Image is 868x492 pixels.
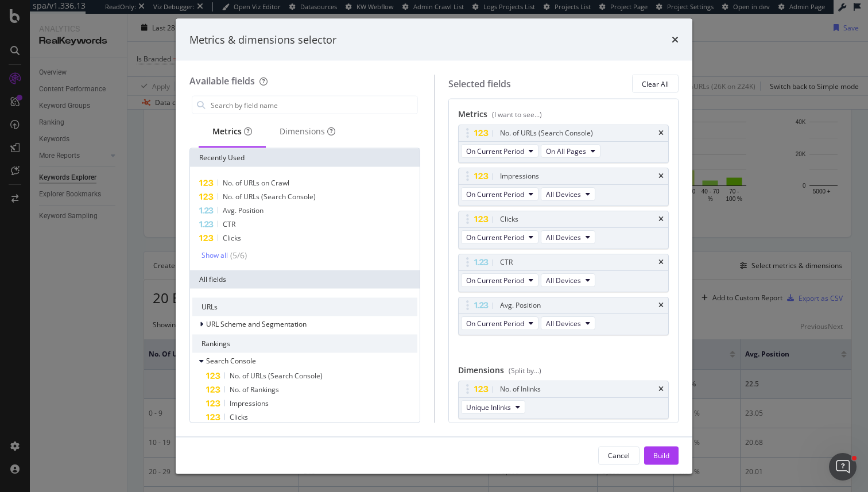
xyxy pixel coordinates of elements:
[466,402,511,412] span: Unique Inlinks
[541,187,595,201] button: All Devices
[210,96,417,114] input: Search by field name
[658,259,664,266] div: times
[466,146,524,156] span: On Current Period
[448,77,511,90] div: Selected fields
[458,254,669,292] div: CTRtimesOn Current PeriodAll Devices
[466,232,524,242] span: On Current Period
[190,149,420,167] div: Recently Used
[212,126,252,137] div: Metrics
[192,298,417,316] div: URLs
[458,125,669,163] div: No. of URLs (Search Console)timesOn Current PeriodOn All Pages
[461,144,538,158] button: On Current Period
[230,385,279,394] span: No. of Rankings
[223,206,263,215] span: Avg. Position
[461,400,525,414] button: Unique Inlinks
[546,318,581,328] span: All Devices
[658,302,664,309] div: times
[230,412,248,422] span: Clicks
[500,383,541,395] div: No. of Inlinks
[642,79,669,88] div: Clear All
[223,233,241,243] span: Clicks
[192,335,417,353] div: Rankings
[658,216,664,223] div: times
[466,189,524,199] span: On Current Period
[546,275,581,285] span: All Devices
[223,178,289,188] span: No. of URLs on Crawl
[228,250,247,261] div: ( 5 / 6 )
[829,453,857,481] iframe: Intercom live chat
[176,18,692,474] div: modal
[458,109,669,125] div: Metrics
[500,214,518,225] div: Clicks
[632,75,679,93] button: Clear All
[500,257,513,268] div: CTR
[653,450,669,460] div: Build
[672,32,679,47] div: times
[206,356,256,366] span: Search Console
[458,211,669,249] div: ClickstimesOn Current PeriodAll Devices
[546,232,581,242] span: All Devices
[223,192,316,202] span: No. of URLs (Search Console)
[541,230,595,244] button: All Devices
[458,381,669,419] div: No. of InlinkstimesUnique Inlinks
[461,230,538,244] button: On Current Period
[230,398,269,408] span: Impressions
[492,110,542,119] div: (I want to see...)
[644,446,679,464] button: Build
[280,126,335,137] div: Dimensions
[189,75,255,87] div: Available fields
[658,130,664,137] div: times
[461,316,538,330] button: On Current Period
[509,366,541,375] div: (Split by...)
[546,189,581,199] span: All Devices
[541,273,595,287] button: All Devices
[458,365,669,381] div: Dimensions
[658,386,664,393] div: times
[658,173,664,180] div: times
[500,300,541,311] div: Avg. Position
[598,446,640,464] button: Cancel
[500,171,539,182] div: Impressions
[541,144,600,158] button: On All Pages
[466,318,524,328] span: On Current Period
[223,219,235,229] span: CTR
[461,273,538,287] button: On Current Period
[541,316,595,330] button: All Devices
[189,32,336,47] div: Metrics & dimensions selector
[190,270,420,289] div: All fields
[206,319,307,329] span: URL Scheme and Segmentation
[458,168,669,206] div: ImpressionstimesOn Current PeriodAll Devices
[466,275,524,285] span: On Current Period
[461,187,538,201] button: On Current Period
[458,297,669,335] div: Avg. PositiontimesOn Current PeriodAll Devices
[230,371,323,381] span: No. of URLs (Search Console)
[546,146,586,156] span: On All Pages
[201,251,228,259] div: Show all
[608,450,630,460] div: Cancel
[500,127,593,139] div: No. of URLs (Search Console)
